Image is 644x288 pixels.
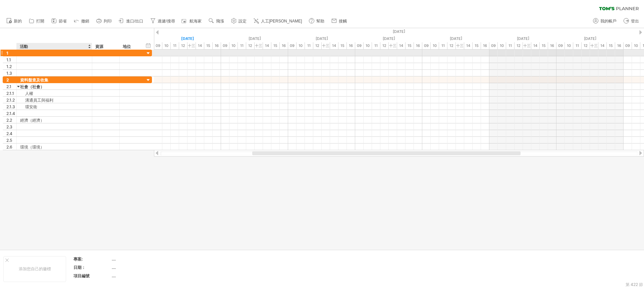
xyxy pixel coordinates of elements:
[590,43,598,48] font: 十三
[500,43,504,48] font: 10
[508,43,512,48] font: 11
[117,17,145,25] a: 進口/出口
[154,35,221,42] div: 2025年10月13日星期一
[72,17,91,25] a: 撤銷
[315,43,319,48] font: 12
[181,36,194,41] font: [DATE]
[20,84,44,89] font: 社會（社會）
[584,36,596,41] font: [DATE]
[249,36,261,41] font: [DATE]
[600,19,616,23] font: 我的帳戶
[112,256,116,262] font: ....
[95,44,103,49] font: 資源
[316,19,324,23] font: 幫助
[73,256,83,262] font: 專案:
[282,43,286,48] font: 16
[20,145,44,150] font: 環境（環境）
[6,64,12,69] font: 1.2
[389,43,396,48] font: 十三
[20,77,48,82] font: 資料盤查及收集
[393,29,405,34] font: [DATE]
[255,43,262,48] font: 十三
[25,98,53,103] font: 溝通員工與福利
[188,43,195,48] font: 十三
[558,43,563,48] font: 09
[550,43,554,48] font: 16
[475,43,479,48] font: 15
[626,282,643,287] font: 第 422 節
[625,43,630,48] font: 09
[307,43,311,48] font: 11
[399,43,403,48] font: 14
[424,43,429,48] font: 09
[634,43,638,48] font: 10
[591,17,619,25] a: 我的帳戶
[441,43,445,48] font: 11
[156,43,160,48] font: 09
[238,19,247,23] font: 設定
[542,43,546,48] font: 15
[450,36,462,41] font: [DATE]
[215,43,219,48] font: 16
[6,77,9,82] font: 2
[229,17,249,25] a: 設定
[290,43,294,48] font: 09
[456,43,464,48] font: 十三
[248,43,252,48] font: 12
[366,43,370,48] font: 10
[299,43,303,48] font: 10
[14,19,22,23] font: 新的
[316,36,328,41] font: [DATE]
[221,35,288,42] div: 2025年10月14日星期二
[622,17,641,25] a: 登出
[349,43,353,48] font: 16
[6,138,12,143] font: 2.5
[330,17,349,25] a: 接觸
[382,43,386,48] font: 12
[533,43,537,48] font: 14
[261,19,302,23] font: 人工[PERSON_NAME]
[6,98,15,103] font: 2.1.2
[27,17,46,25] a: 打開
[340,43,344,48] font: 15
[288,35,355,42] div: 2025年10月15日星期三
[126,19,143,23] font: 進口/出口
[180,17,204,25] a: 航海家
[6,111,15,116] font: 2.1.4
[216,19,224,23] font: 飛漲
[339,19,347,23] font: 接觸
[73,273,90,278] font: 項目編號
[223,43,227,48] font: 09
[123,44,131,49] font: 地位
[567,43,571,48] font: 10
[408,43,412,48] font: 15
[600,43,604,48] font: 14
[149,17,177,25] a: 過濾/搜尋
[631,19,639,23] font: 登出
[190,19,202,23] font: 航海家
[158,19,175,23] font: 過濾/搜尋
[73,265,86,270] font: 日期：
[206,43,210,48] font: 15
[112,273,116,278] font: ....
[523,43,531,48] font: 十三
[374,43,378,48] font: 11
[207,17,226,25] a: 飛漲
[95,17,114,25] a: 列印
[489,35,556,42] div: 2025年10月18日星期六
[50,17,69,25] a: 節省
[25,104,37,109] font: 環安衛
[164,43,168,48] font: 10
[198,43,202,48] font: 14
[357,43,362,48] font: 09
[6,118,12,123] font: 2.2
[6,124,12,129] font: 2.3
[576,43,579,48] font: 11
[59,19,67,23] font: 節省
[265,43,269,48] font: 14
[25,91,33,96] font: 人權
[422,35,489,42] div: 2025年10月17日星期五
[81,19,89,23] font: 撤銷
[416,43,420,48] font: 16
[181,43,185,48] font: 12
